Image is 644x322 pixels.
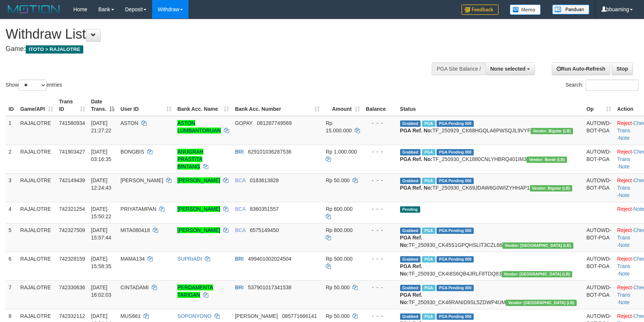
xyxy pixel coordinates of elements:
th: Date Trans.: activate to sort column descending [88,95,117,116]
a: Reject [617,177,632,183]
td: RAJALOTRE [17,145,56,173]
img: Button%20Memo.svg [510,4,541,15]
a: Stop [612,62,633,75]
span: Marked by bbuasiong [422,120,435,127]
img: Feedback.jpg [461,4,499,15]
td: TF_250930_CK45S1GPQHSLIT3CZL66 [397,223,584,252]
span: Vendor URL: https://dashboard.q2checkout.com/secure [527,157,567,163]
a: Reject [617,227,632,233]
a: ASTON LUMBANTORUAN [177,120,221,133]
span: Rp 800.000 [326,227,352,233]
span: BCA [235,177,245,183]
img: panduan.png [552,4,589,15]
span: Copy 0183613828 to clipboard [250,177,279,183]
span: Copy 499401002024504 to clipboard [248,256,292,262]
span: 742330636 [59,284,85,290]
b: PGA Ref. No: [400,235,422,248]
b: PGA Ref. No: [400,263,422,277]
span: Rp 15.000.000 [326,120,352,133]
span: 742332112 [59,313,85,319]
span: CINTADAMI [120,284,149,290]
span: Rp 1.000.000 [326,149,357,155]
span: Marked by bbuasiong [422,149,435,155]
td: AUTOWD-BOT-PGA [583,223,614,252]
span: MAMA134 [120,256,145,262]
a: Run Auto-Refresh [552,62,610,75]
b: PGA Ref. No: [400,185,432,191]
td: TF_250929_CK68HGQLA6PWSQJL9VYF [397,116,584,145]
span: PGA Pending [437,178,474,184]
span: PGA Pending [437,149,474,155]
span: Marked by bbusavira [422,256,435,263]
a: PERDAMENTA TARIGAN [177,284,213,298]
span: Marked by bbumaster [422,285,435,291]
a: Reject [617,149,632,155]
div: - - - [366,119,394,127]
th: Game/API: activate to sort column ascending [17,95,56,116]
span: Grabbed [400,228,421,234]
td: TF_250930_CK69JDAW6G0WIZYHHAP1 [397,173,584,202]
span: Rp 50.000 [326,313,350,319]
a: Reject [617,256,632,262]
span: BONGBIS [120,149,144,155]
span: BRI [235,149,244,155]
td: 7 [6,280,17,309]
span: Copy 8360351557 to clipboard [250,206,279,212]
span: PGA Pending [437,256,474,263]
span: BCA [235,206,245,212]
span: Grabbed [400,120,421,127]
span: BRI [235,284,244,290]
a: Note [619,135,630,141]
span: Marked by bbumaster [422,313,435,320]
span: [DATE] 03:16:35 [91,149,112,162]
div: PGA Site Balance / [432,62,485,75]
span: Vendor URL: https://dashboard.q2checkout.com/secure [502,242,573,249]
td: RAJALOTRE [17,202,56,223]
td: 1 [6,116,17,145]
span: Pending [400,206,420,213]
span: 742327509 [59,227,85,233]
span: Copy 081287749569 to clipboard [257,120,292,126]
label: Search: [566,80,638,91]
span: MUS661 [120,313,141,319]
td: 5 [6,223,17,252]
span: 741903427 [59,149,85,155]
img: MOTION_logo.png [6,4,62,15]
div: - - - [366,284,394,291]
a: Note [619,242,630,248]
span: [DATE] 12:24:43 [91,177,112,191]
td: 6 [6,252,17,280]
td: 2 [6,145,17,173]
td: 4 [6,202,17,223]
a: ANUGRAH PRASTITA BINTANG [177,149,203,170]
input: Search: [586,80,638,91]
a: Note [619,192,630,198]
th: ID [6,95,17,116]
select: Showentries [19,80,46,91]
div: - - - [366,205,394,213]
th: Status [397,95,584,116]
span: [PERSON_NAME] [235,313,278,319]
span: Vendor URL: https://dashboard.q2checkout.com/secure [506,300,577,306]
td: AUTOWD-BOT-PGA [583,116,614,145]
td: 3 [6,173,17,202]
span: Grabbed [400,313,421,320]
div: - - - [366,312,394,320]
th: Bank Acc. Number: activate to sort column ascending [232,95,323,116]
span: Copy 085771666141 to clipboard [282,313,317,319]
td: RAJALOTRE [17,173,56,202]
span: BCA [235,227,245,233]
div: - - - [366,177,394,184]
span: PRIYATAMPAN [120,206,156,212]
th: Trans ID: activate to sort column ascending [56,95,88,116]
b: PGA Ref. No: [400,292,422,305]
span: Rp 600.000 [326,206,352,212]
td: AUTOWD-BOT-PGA [583,252,614,280]
span: Rp 50.000 [326,177,350,183]
th: Amount: activate to sort column ascending [323,95,363,116]
a: [PERSON_NAME] [177,206,220,212]
td: RAJALOTRE [17,252,56,280]
span: None selected [490,66,526,72]
span: Marked by bbusavira [422,228,435,234]
button: None selected [486,62,535,75]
